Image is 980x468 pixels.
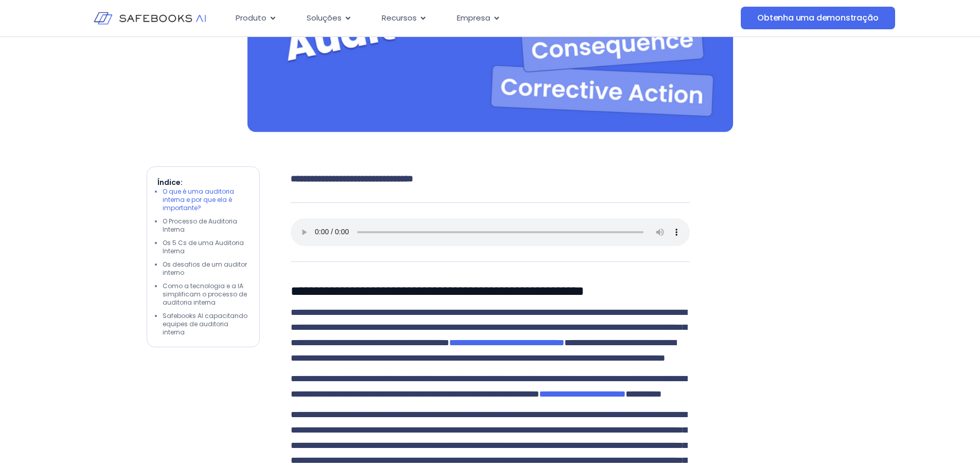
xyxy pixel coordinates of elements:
[307,12,342,23] font: Soluções
[757,12,878,24] font: Obtenha uma demonstração
[163,238,244,255] font: Os 5 Cs de uma Auditoria Interna
[236,12,266,23] font: Produto
[741,7,895,29] a: Obtenha uma demonstração
[163,187,234,212] font: O que é uma auditoria interna e por que ela é importante?
[382,12,417,23] font: Recursos
[157,177,183,188] font: Índice:
[163,217,237,234] font: O Processo de Auditoria Interna
[457,12,490,23] font: Empresa
[227,8,710,28] div: Alternar menu
[163,260,247,277] font: Os desafios de um auditor interno
[163,311,247,336] font: Safebooks AI capacitando equipes de auditoria interna
[163,282,247,307] font: Como a tecnologia e a IA simplificam o processo de auditoria interna
[227,8,710,28] nav: Menu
